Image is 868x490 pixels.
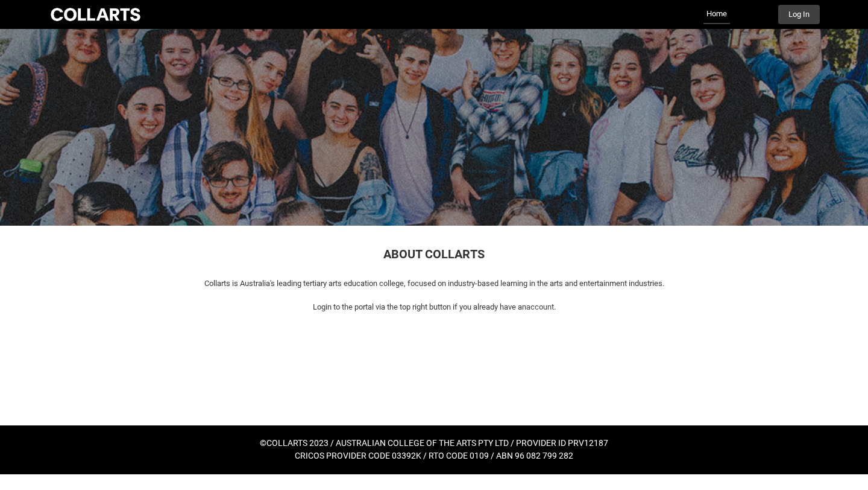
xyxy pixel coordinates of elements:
[703,5,730,24] a: Home
[383,247,485,261] span: ABOUT COLLARTS
[526,302,556,311] span: account.
[55,278,813,290] p: Collarts is Australia's leading tertiary arts education college, focused on industry-based learni...
[55,301,813,313] p: Login to the portal via the top right button if you already have an
[778,5,820,24] button: Log In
